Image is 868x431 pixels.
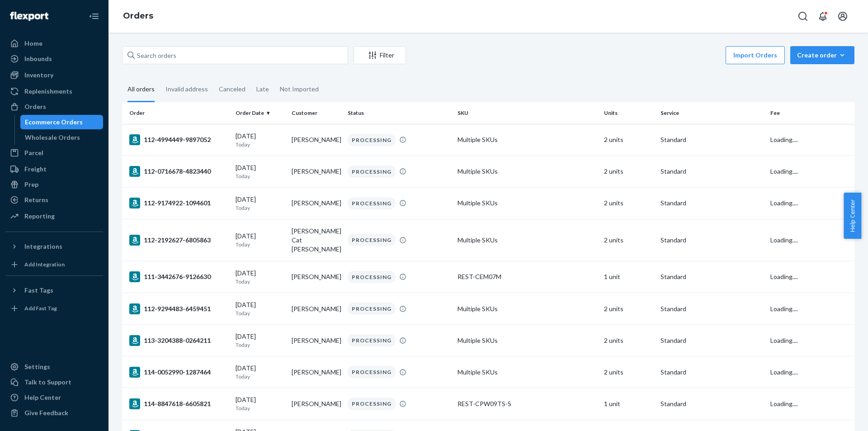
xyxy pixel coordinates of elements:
a: Prep [5,177,103,192]
div: PROCESSING [348,166,396,178]
div: [DATE] [236,132,284,148]
div: [DATE] [236,300,284,317]
input: Search orders [122,46,348,64]
div: 112-4994449-9897052 [129,134,228,145]
td: Loading.... [767,156,854,187]
div: Talk to Support [24,378,71,387]
a: Replenishments [5,84,103,99]
td: Loading.... [767,293,854,325]
div: Integrations [24,242,62,251]
button: Fast Tags [5,283,103,298]
td: [PERSON_NAME] [288,124,344,156]
div: Give Feedback [24,408,68,417]
a: Parcel [5,146,103,160]
button: Open account menu [834,7,852,25]
th: Service [657,102,767,124]
th: SKU [454,102,600,124]
p: Standard [660,272,763,281]
div: Replenishments [24,87,72,96]
p: Standard [660,135,763,144]
td: 1 unit [600,388,656,420]
div: Help Center [24,393,61,402]
div: [DATE] [236,364,284,380]
td: [PERSON_NAME] [288,261,344,293]
td: [PERSON_NAME] [288,325,344,356]
p: Standard [660,199,763,208]
td: Loading.... [767,261,854,293]
button: Integrations [5,239,103,254]
div: PROCESSING [348,303,396,315]
div: Invalid address [165,77,208,101]
div: Inventory [24,71,53,80]
th: Status [344,102,454,124]
ol: breadcrumbs [116,3,160,29]
div: Parcel [24,148,43,157]
a: Orders [123,11,153,21]
td: Loading.... [767,325,854,356]
div: Prep [24,180,38,189]
div: Customer [292,109,340,117]
div: All orders [127,77,155,102]
th: Order [122,102,232,124]
div: Inbounds [24,54,52,63]
td: [PERSON_NAME] [288,388,344,420]
div: Canceled [219,77,245,101]
div: REST-CPW09TS-S [458,399,597,408]
td: [PERSON_NAME] [288,156,344,187]
p: Today [236,309,284,317]
div: PROCESSING [348,234,396,246]
p: Standard [660,336,763,345]
p: Today [236,341,284,349]
div: Filter [354,51,406,60]
td: Multiple SKUs [454,124,600,156]
div: 112-9294483-6459451 [129,303,228,314]
p: Today [236,404,284,412]
td: 2 units [600,293,656,325]
p: Standard [660,167,763,176]
td: Loading.... [767,356,854,388]
td: Loading.... [767,219,854,261]
div: Settings [24,362,50,371]
div: Add Fast Tag [24,304,57,312]
a: Wholesale Orders [20,130,104,145]
a: Returns [5,193,103,207]
div: 112-9174922-1094601 [129,198,228,208]
div: Create order [797,51,848,60]
td: 2 units [600,356,656,388]
div: [DATE] [236,332,284,349]
div: Ecommerce Orders [25,118,83,127]
td: 2 units [600,156,656,187]
div: [DATE] [236,163,284,180]
div: Not Imported [280,77,319,101]
div: Orders [24,102,46,111]
div: Fast Tags [24,286,53,295]
p: Today [236,241,284,248]
div: 114-0052990-1287464 [129,367,228,378]
td: 2 units [600,325,656,356]
td: [PERSON_NAME] [288,187,344,219]
td: Multiple SKUs [454,356,600,388]
button: Close Navigation [85,7,103,25]
a: Inventory [5,68,103,82]
td: [PERSON_NAME] [288,356,344,388]
p: Standard [660,399,763,408]
div: 114-8847618-6605821 [129,398,228,409]
a: Add Fast Tag [5,301,103,316]
th: Units [600,102,656,124]
p: Standard [660,368,763,377]
button: Help Center [844,193,861,239]
button: Open notifications [814,7,832,25]
div: PROCESSING [348,271,396,283]
div: [DATE] [236,395,284,412]
button: Import Orders [726,46,785,64]
button: Filter [354,46,406,64]
div: Returns [24,195,48,204]
div: REST-CEM07M [458,272,597,281]
p: Standard [660,236,763,245]
td: Multiple SKUs [454,156,600,187]
div: PROCESSING [348,197,396,209]
p: Today [236,141,284,148]
p: Today [236,278,284,285]
div: [DATE] [236,232,284,248]
div: 113-3204388-0264211 [129,335,228,346]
